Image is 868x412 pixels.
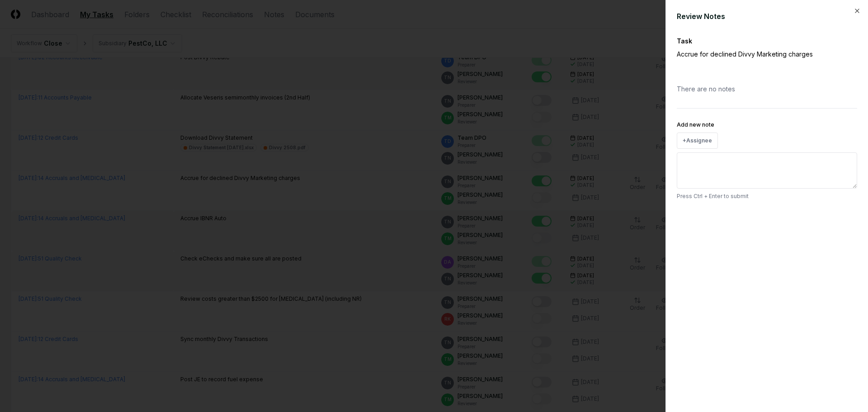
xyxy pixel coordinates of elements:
[677,49,826,59] p: Accrue for declined Divvy Marketing charges
[677,11,857,22] div: Review Notes
[677,121,714,128] label: Add new note
[677,192,857,200] p: Press Ctrl + Enter to submit
[677,133,718,149] button: +Assignee
[677,77,857,101] div: There are no notes
[677,36,857,46] div: Task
